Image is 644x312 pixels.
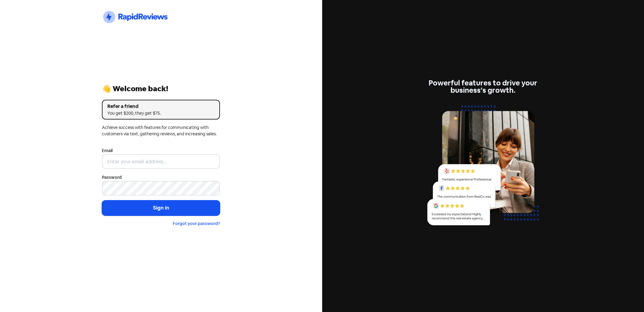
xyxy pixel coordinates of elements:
button: Sign in [102,200,220,216]
div: 👋 Welcome back! [102,85,220,92]
input: Enter your email address... [102,154,220,169]
a: Forgot your password? [173,221,220,226]
div: Refer a friend [107,103,214,110]
label: Password [102,174,122,181]
img: reviews [424,101,542,232]
div: Achieve success with features for communicating with customers via text, gathering reviews, and i... [102,124,220,137]
div: Powerful features to drive your business's growth. [424,79,542,94]
div: You get $200, they get $75. [107,110,214,116]
label: Email [102,147,113,154]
